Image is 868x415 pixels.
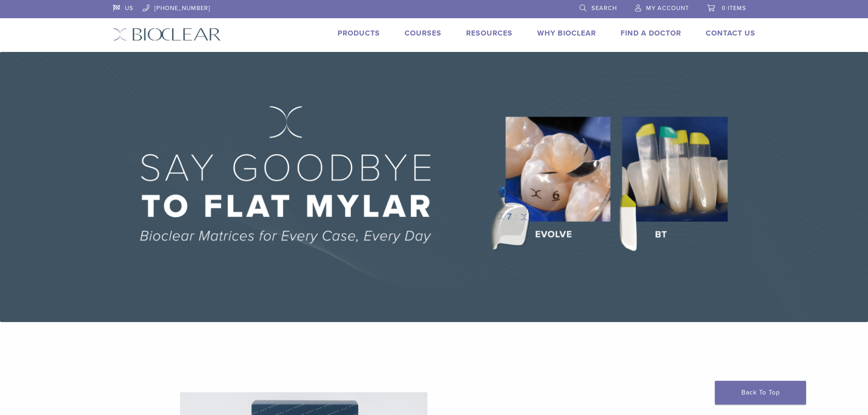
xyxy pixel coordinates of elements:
[706,29,755,38] a: Contact Us
[722,5,746,12] span: 0 items
[113,28,221,41] img: Bioclear
[466,29,513,38] a: Resources
[646,5,689,12] span: My Account
[405,29,442,38] a: Courses
[621,29,681,38] a: Find A Doctor
[338,29,380,38] a: Products
[537,29,596,38] a: Why Bioclear
[591,5,617,12] span: Search
[715,381,806,405] a: Back To Top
